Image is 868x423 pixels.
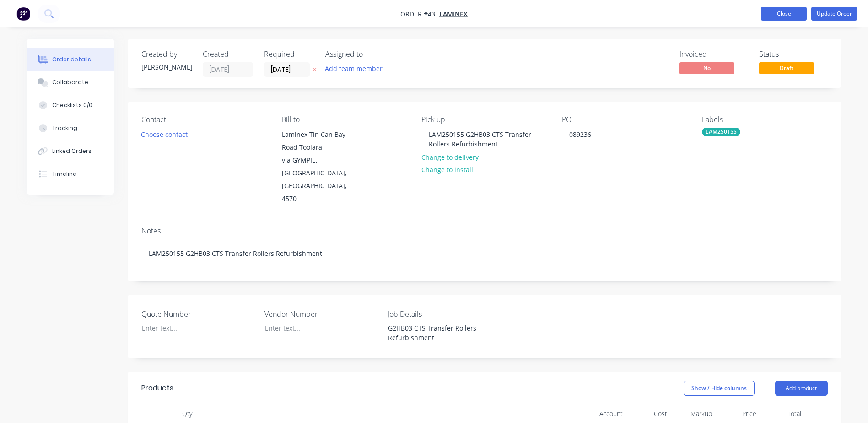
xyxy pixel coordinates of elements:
div: Labels [702,115,827,124]
div: Assigned to [325,50,417,59]
div: Order details [52,55,91,64]
div: Laminex Tin Can Bay Road Toolara [282,128,358,154]
button: Tracking [27,117,114,140]
div: 089236 [562,128,598,141]
label: Vendor Number [264,309,379,320]
button: Show / Hide columns [684,381,755,396]
div: LAM250155 G2HB03 CTS Transfer Rollers Refurbishment [141,239,828,267]
button: Add team member [320,62,387,75]
div: Collaborate [52,78,88,87]
div: Cost [626,405,671,423]
button: Close [761,7,807,21]
div: Markup [671,405,716,423]
label: Job Details [388,309,502,320]
div: Required [264,50,314,59]
div: Pick up [421,115,547,124]
div: G2HB03 CTS Transfer Rollers Refurbishment [381,321,495,344]
button: Change to install [416,163,478,176]
label: Quote Number [141,309,256,320]
div: Laminex Tin Can Bay Road Toolaravia GYMPIE, [GEOGRAPHIC_DATA], [GEOGRAPHIC_DATA], 4570 [274,128,366,206]
div: Invoiced [679,50,748,59]
button: Update Order [811,7,857,21]
button: Collaborate [27,71,114,94]
div: Created by [141,50,192,59]
button: Timeline [27,163,114,185]
div: Notes [141,227,828,235]
img: Factory [16,7,30,21]
div: Bill to [281,115,407,124]
button: Add product [775,381,828,396]
div: via GYMPIE, [GEOGRAPHIC_DATA], [GEOGRAPHIC_DATA], 4570 [282,154,358,205]
div: Account [535,405,626,423]
div: Products [141,383,173,394]
div: Checklists 0/0 [52,101,92,109]
div: LAM250155 G2HB03 CTS Transfer Rollers Refurbishment [421,128,547,151]
div: [PERSON_NAME] [141,62,192,72]
div: LAM250155 [702,128,740,136]
div: Total [760,405,805,423]
div: Timeline [52,170,76,178]
div: Created [203,50,253,59]
button: Checklists 0/0 [27,94,114,117]
div: Status [759,50,828,59]
div: Contact [141,115,267,124]
div: Qty [160,405,215,423]
span: Order #43 - [400,10,439,18]
div: Tracking [52,124,77,132]
div: Linked Orders [52,147,92,155]
a: Laminex [439,10,468,18]
button: Order details [27,48,114,71]
span: Draft [759,62,814,74]
button: Choose contact [136,128,192,140]
div: PO [562,115,687,124]
button: Linked Orders [27,140,114,163]
div: Price [716,405,760,423]
button: Add team member [325,62,388,75]
button: Change to delivery [416,151,483,163]
span: No [679,62,734,74]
